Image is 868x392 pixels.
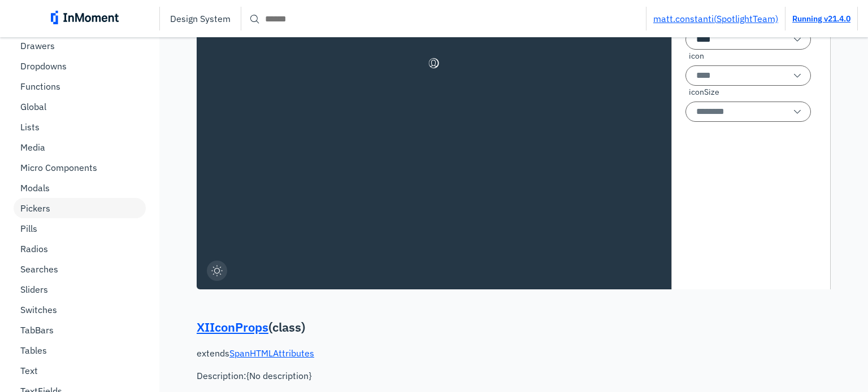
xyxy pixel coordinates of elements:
span: single arrow down icon [791,33,804,46]
a: XIIconProps [197,319,268,335]
p: Lists [20,121,40,133]
img: sun [211,265,223,276]
p: ( class ) [197,319,831,336]
p: Micro Components [20,162,97,173]
span: account icon [427,56,441,70]
p: Pickers [20,202,50,214]
p: TabBars [20,324,54,336]
div: icon [685,50,811,86]
input: Search [241,8,646,29]
p: extends [197,347,831,381]
p: Radios [20,243,48,254]
p: Functions [20,81,60,92]
a: matt.constanti(SpotlightTeam) [653,13,778,24]
span: icon [689,50,704,62]
p: Searches [20,263,58,275]
p: Sliders [20,284,48,295]
span: single arrow down icon [791,69,804,82]
a: SpanHTMLAttributes [229,347,314,359]
p: Media [20,142,45,153]
a: Running v21.4.0 [792,14,850,24]
p: Text [20,365,38,376]
span: iconSize [689,86,719,98]
div: iconSize [685,86,811,122]
span: search icon [248,12,262,25]
p: Modals [20,182,50,193]
p: Design System [170,13,231,24]
p: Tables [20,345,47,356]
img: inmoment_main_full_color [51,11,119,24]
span: single arrow down icon [791,105,804,118]
pre: Description: {No description} [197,370,831,381]
p: Switches [20,304,57,315]
p: Global [20,101,46,112]
p: Pills [20,223,37,234]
